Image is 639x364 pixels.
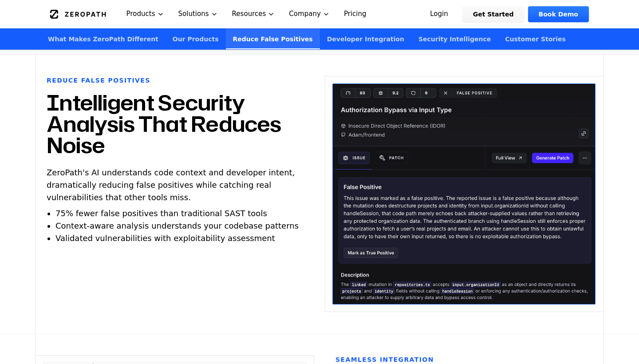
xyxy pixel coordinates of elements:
a: Customer Stories [498,28,573,49]
a: Security Intelligence [411,28,498,49]
h2: Intelligent Security Analysis That Reduces Noise [47,92,304,156]
a: Developer Integration [320,28,411,49]
a: Book Demo [528,6,589,22]
h6: Seamless Integration [335,355,434,364]
a: What Makes ZeroPath Different [41,28,166,49]
a: Reduce False Positives [226,28,320,49]
p: ZeroPath's AI understands code context and developer intent, dramatically reducing false positive... [47,166,304,204]
span: Context-aware analysis understands your codebase patterns [55,221,299,230]
h6: Reduce False Positives [47,76,150,85]
span: Validated vulnerabilities with exploitability assessment [55,233,275,243]
span: 75% fewer false positives than traditional SAST tools [55,209,267,218]
a: Get Started [462,6,525,22]
a: Our Products [166,28,226,49]
a: Login [419,6,459,22]
img: Intelligent Security Analysis That Reduces Noise [332,83,596,305]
